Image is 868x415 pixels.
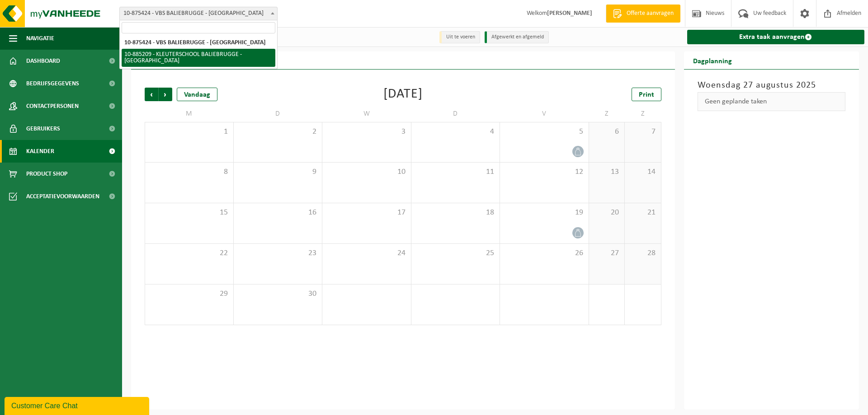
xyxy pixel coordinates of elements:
[416,167,495,177] span: 11
[687,30,865,44] a: Extra taak aanvragen
[327,208,406,218] span: 17
[606,5,680,23] a: Offerte aanvragen
[26,117,60,140] span: Gebruikers
[629,127,656,137] span: 7
[150,208,229,218] span: 15
[594,208,620,218] span: 20
[238,248,318,258] span: 23
[485,31,549,43] li: Afgewerkt en afgemeld
[632,88,661,101] a: Print
[234,106,323,122] td: D
[505,167,584,177] span: 12
[177,88,217,101] div: Vandaag
[684,51,741,69] h2: Dagplanning
[145,88,158,101] span: Vorige
[698,92,846,111] div: Geen geplande taken
[416,127,495,137] span: 4
[505,208,584,218] span: 19
[327,167,406,177] span: 10
[26,140,54,163] span: Kalender
[26,185,99,208] span: Acceptatievoorwaarden
[322,106,411,122] td: W
[145,106,234,122] td: M
[150,127,229,137] span: 1
[594,127,620,137] span: 6
[238,208,318,218] span: 16
[5,395,151,415] iframe: chat widget
[639,91,654,98] span: Print
[416,208,495,218] span: 18
[122,37,275,49] li: 10-875424 - VBS BALIEBRUGGE - [GEOGRAPHIC_DATA]
[625,106,661,122] td: Z
[238,289,318,299] span: 30
[26,95,79,117] span: Contactpersonen
[26,163,67,185] span: Product Shop
[629,167,656,177] span: 14
[629,208,656,218] span: 21
[383,88,423,101] div: [DATE]
[624,9,676,18] span: Offerte aanvragen
[439,31,480,43] li: Uit te voeren
[411,106,500,122] td: D
[594,167,620,177] span: 13
[238,127,318,137] span: 2
[26,72,79,95] span: Bedrijfsgegevens
[547,10,592,17] strong: [PERSON_NAME]
[327,127,406,137] span: 3
[120,7,277,20] span: 10-875424 - VBS BALIEBRUGGE - RUDDERVOORDE
[629,248,656,258] span: 28
[238,167,318,177] span: 9
[505,248,584,258] span: 26
[150,167,229,177] span: 8
[26,50,60,72] span: Dashboard
[122,49,275,67] li: 10-885209 - KLEUTERSCHOOL BALIEBRUGGE - [GEOGRAPHIC_DATA]
[416,248,495,258] span: 25
[26,27,54,50] span: Navigatie
[698,79,846,92] h3: Woensdag 27 augustus 2025
[500,106,589,122] td: V
[327,248,406,258] span: 24
[594,248,620,258] span: 27
[589,106,625,122] td: Z
[150,248,229,258] span: 22
[119,7,278,20] span: 10-875424 - VBS BALIEBRUGGE - RUDDERVOORDE
[505,127,584,137] span: 5
[159,88,172,101] span: Volgende
[150,289,229,299] span: 29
